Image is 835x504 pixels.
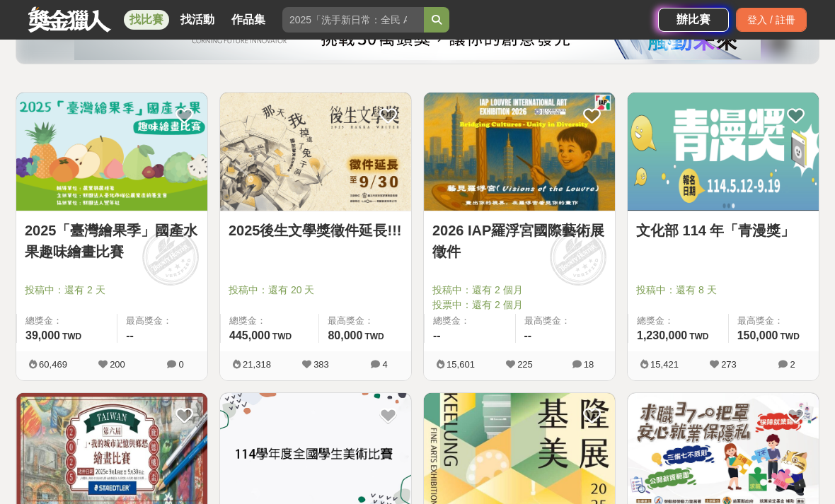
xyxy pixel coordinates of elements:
[584,359,594,370] span: 18
[781,332,800,341] span: TWD
[272,332,292,341] span: TWD
[110,359,125,370] span: 200
[721,359,737,370] span: 273
[25,329,60,341] span: 39,000
[447,359,475,370] span: 15,601
[220,93,411,211] img: Cover Image
[382,359,387,370] span: 4
[25,283,199,298] span: 投稿中：還有 2 天
[226,10,271,30] a: 作品集
[229,329,270,341] span: 445,000
[424,93,615,211] a: Cover Image
[16,93,207,211] a: Cover Image
[636,283,810,298] span: 投稿中：還有 8 天
[25,220,199,262] a: 2025「臺灣繪果季」國產水果趣味繪畫比賽
[16,93,207,211] img: Cover Image
[737,329,778,341] span: 150,000
[313,359,329,370] span: 383
[243,359,271,370] span: 21,318
[126,329,134,341] span: --
[39,359,67,370] span: 60,469
[229,220,403,241] a: 2025後生文學獎徵件延長!!!
[658,8,729,32] a: 辦比賽
[433,314,507,328] span: 總獎金：
[175,10,220,30] a: 找活動
[433,329,441,341] span: --
[636,220,810,241] a: 文化部 114 年「青漫獎」
[424,93,615,211] img: Cover Image
[432,298,606,312] span: 投票中：還有 2 個月
[25,314,108,328] span: 總獎金：
[637,314,720,328] span: 總獎金：
[637,329,687,341] span: 1,230,000
[524,314,607,328] span: 最高獎金：
[124,10,169,30] a: 找比賽
[524,329,532,341] span: --
[62,332,81,341] span: TWD
[628,93,819,211] img: Cover Image
[229,283,403,298] span: 投稿中：還有 20 天
[432,220,606,262] a: 2026 IAP羅浮宮國際藝術展徵件
[790,359,795,370] span: 2
[178,359,183,370] span: 0
[689,332,708,341] span: TWD
[282,7,424,33] input: 2025「洗手新日常：全民 ALL IN」洗手歌全台徵選
[736,8,807,32] div: 登入 / 註冊
[220,93,411,211] a: Cover Image
[328,329,362,341] span: 80,000
[517,359,533,370] span: 225
[328,314,403,328] span: 最高獎金：
[737,314,810,328] span: 最高獎金：
[432,283,606,298] span: 投稿中：還有 2 個月
[364,332,384,341] span: TWD
[650,359,679,370] span: 15,421
[126,314,199,328] span: 最高獎金：
[628,93,819,211] a: Cover Image
[229,314,310,328] span: 總獎金：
